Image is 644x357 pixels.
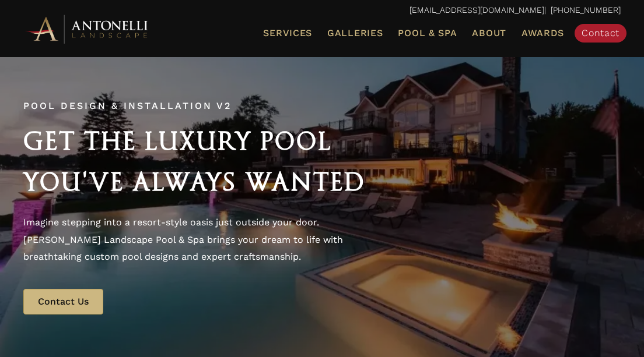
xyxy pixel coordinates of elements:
[23,100,232,111] span: Pool Design & Installation v2
[582,27,619,38] span: Contact
[258,26,317,41] a: Services
[263,29,312,38] span: Services
[38,296,89,307] span: Contact Us
[517,26,569,41] a: Awards
[409,5,544,15] a: [EMAIL_ADDRESS][DOMAIN_NAME]
[327,27,383,38] span: Galleries
[23,13,152,45] img: Antonelli Horizontal Logo
[472,29,506,38] span: About
[393,26,461,41] a: Pool & Spa
[323,26,387,41] a: Galleries
[23,126,365,196] span: Get the Luxury Pool You've Always Wanted
[467,26,511,41] a: About
[23,289,103,314] a: Contact Us
[23,3,621,18] p: | [PHONE_NUMBER]
[521,27,564,38] span: Awards
[23,217,343,262] span: Imagine stepping into a resort-style oasis just outside your door. [PERSON_NAME] Landscape Pool &...
[398,27,457,38] span: Pool & Spa
[575,24,626,43] a: Contact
